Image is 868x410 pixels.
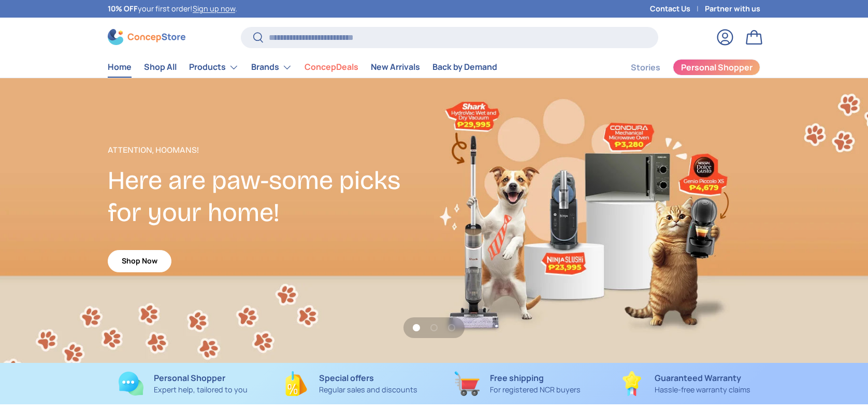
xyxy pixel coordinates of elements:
[245,57,298,78] summary: Brands
[655,384,750,396] p: Hassle-free warranty claims
[655,372,741,384] strong: Guaranteed Warranty
[650,3,705,14] a: Contact Us
[490,372,544,384] strong: Free shipping
[631,57,660,78] a: Stories
[108,57,497,78] nav: Primary
[108,165,434,229] h2: Here are paw-some picks for your home!
[108,29,185,45] img: ConcepStore
[442,371,593,396] a: Free shipping For registered NCR buyers
[319,372,374,384] strong: Special offers
[251,57,292,78] a: Brands
[275,371,426,396] a: Special offers Regular sales and discounts
[610,371,760,396] a: Guaranteed Warranty Hassle-free warranty claims
[371,57,420,77] a: New Arrivals
[108,144,434,156] p: Attention, Hoomans!
[183,57,245,78] summary: Products
[681,63,753,71] span: Personal Shopper
[319,384,417,396] p: Regular sales and discounts
[490,384,581,396] p: For registered NCR buyers
[432,57,497,77] a: Back by Demand
[189,57,239,78] a: Products
[705,3,760,14] a: Partner with us
[108,371,258,396] a: Personal Shopper Expert help, tailored to you
[154,384,248,396] p: Expert help, tailored to you
[193,4,235,13] a: Sign up now
[305,57,358,77] a: ConcepDeals
[108,250,171,272] a: Shop Now
[144,57,177,77] a: Shop All
[154,372,225,384] strong: Personal Shopper
[606,57,760,78] nav: Secondary
[673,59,760,76] a: Personal Shopper
[108,57,132,77] a: Home
[108,4,138,13] strong: 10% OFF
[108,3,237,14] p: your first order! .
